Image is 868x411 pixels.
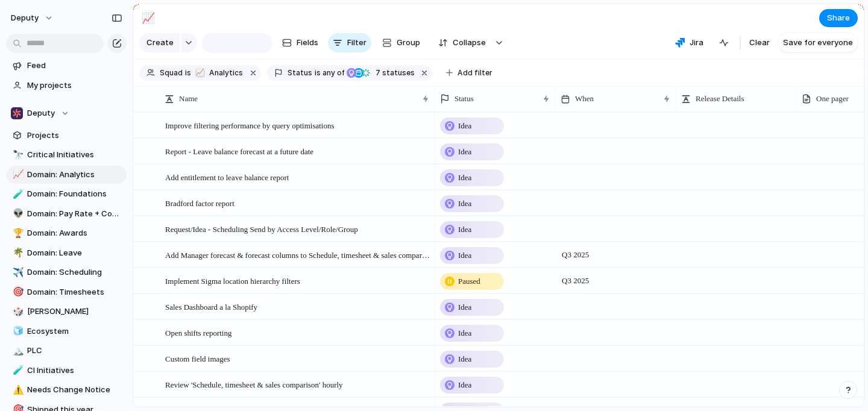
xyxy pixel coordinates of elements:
span: Needs Change Notice [27,384,122,396]
button: deputy [5,8,60,28]
div: 👽 [13,207,21,221]
button: ⚠️ [11,384,23,396]
span: statuses [372,67,415,78]
button: Group [376,33,426,52]
button: Collapse [431,33,492,52]
button: 🧊 [11,325,23,337]
span: Ecosystem [27,325,122,337]
a: 🌴Domain: Leave [6,244,127,262]
button: 📈 [139,8,158,28]
span: deputy [11,12,39,24]
span: Idea [458,327,471,339]
span: Add Manager forecast & forecast columns to Schedule, timesheet & sales comparison report [165,248,430,262]
div: 📈 [195,68,205,78]
span: Add filter [458,67,492,78]
a: 🎲[PERSON_NAME] [6,303,127,321]
div: 🧪 [13,363,21,377]
span: Share [827,12,850,24]
a: 🏆Domain: Awards [6,224,127,242]
span: Domain: Analytics [27,169,122,181]
span: When [575,93,594,105]
button: 🎲 [11,306,23,318]
span: Projects [27,130,122,142]
button: 📈Analytics [192,66,245,80]
span: Collapse [453,37,486,49]
a: My projects [6,77,127,95]
span: Fields [297,37,318,49]
div: ✈️ [13,266,21,280]
span: Domain: Scheduling [27,266,122,278]
span: Save for everyone [783,37,853,49]
span: Idea [458,172,471,184]
span: Jira [690,37,703,49]
div: 🧪 [13,187,21,201]
span: any of [321,67,344,78]
span: Review 'Schedule, timesheet & sales comparison' hourly [165,377,343,391]
span: Name [179,93,198,105]
button: 👽 [11,208,23,220]
span: Create [146,37,174,49]
button: Jira [670,34,708,52]
div: 🏔️PLC [6,342,127,360]
button: 📈 [11,169,23,181]
button: ✈️ [11,266,23,278]
span: Improve filtering performance by query optimisations [165,118,335,132]
a: 🎯Domain: Timesheets [6,283,127,301]
button: 🏆 [11,227,23,239]
span: CI Initiatives [27,365,122,377]
button: 🧪 [11,188,23,200]
span: Q3 2025 [559,248,592,262]
div: 🧪Domain: Foundations [6,185,127,203]
button: Filter [328,33,371,52]
span: Idea [458,353,471,365]
button: 🎯 [11,286,23,298]
div: ⚠️Needs Change Notice [6,381,127,399]
span: Sales Dashboard a la Shopify [165,300,257,313]
button: 🔭 [11,149,23,161]
button: Create [139,33,180,52]
div: 🧊 [13,324,21,338]
div: 📈 [13,168,21,181]
button: Add filter [439,64,500,81]
span: Domain: Foundations [27,188,122,200]
a: Feed [6,57,127,75]
span: My projects [27,80,122,92]
span: Idea [458,146,471,158]
button: 7 statuses [345,66,417,80]
button: Deputy [6,104,127,122]
span: [PERSON_NAME] [27,306,122,318]
span: Squad [160,67,183,78]
span: Domain: Leave [27,247,122,259]
span: is [185,67,191,78]
div: 🔭 [13,148,21,162]
button: is [183,66,193,80]
span: is [315,67,321,78]
button: Save for everyone [778,33,858,52]
span: Release Details [696,93,744,105]
span: PLC [27,345,122,357]
span: Filter [347,37,366,49]
span: Idea [458,120,471,132]
button: 🏔️ [11,345,23,357]
button: 🌴 [11,247,23,259]
span: Q3 2025 [559,274,592,288]
a: ✈️Domain: Scheduling [6,263,127,281]
span: Domain: Timesheets [27,286,122,298]
span: Analytics [209,67,243,78]
a: 📈Domain: Analytics [6,166,127,184]
div: 🧊Ecosystem [6,322,127,340]
a: 🔭Critical Initiatives [6,146,127,164]
a: 🧪CI Initiatives [6,362,127,380]
button: Clear [744,33,775,52]
span: Idea [458,224,471,236]
a: 👽Domain: Pay Rate + Compliance [6,205,127,223]
span: Request/Idea - Scheduling Send by Access Level/Role/Group [165,222,358,236]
